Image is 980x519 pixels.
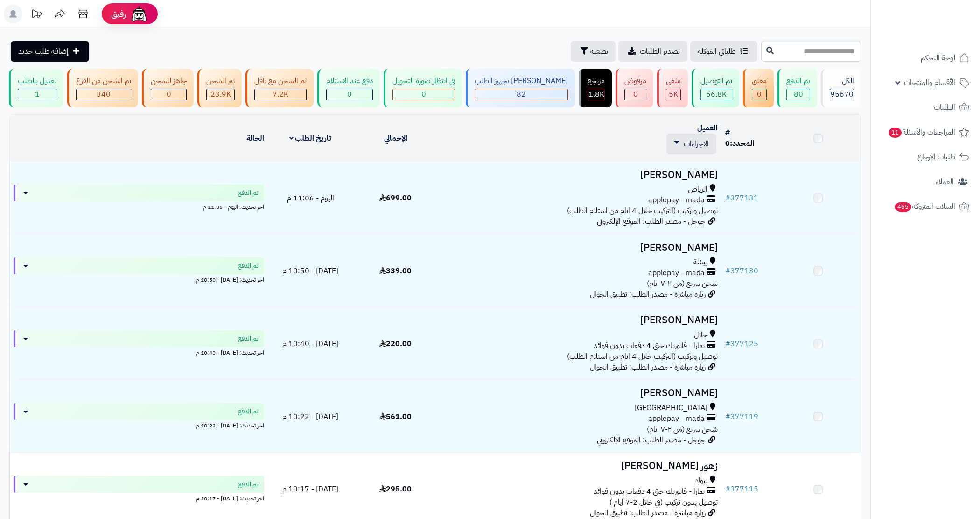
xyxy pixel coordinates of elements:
a: الكل95670 [819,69,863,107]
div: جاهز للشحن [151,76,187,86]
a: #377131 [725,192,758,204]
a: تم الشحن من الفرع 340 [65,69,140,107]
img: ai-face.png [130,5,148,23]
div: مرتجع [588,76,605,86]
div: دفع عند الاستلام [326,76,373,86]
a: مرفوض 0 [614,69,655,107]
h3: [PERSON_NAME] [442,315,718,326]
span: 339.00 [379,265,412,277]
div: ملغي [666,76,681,86]
span: [DATE] - 10:17 م [282,483,338,495]
div: 7223 [255,89,306,100]
span: اليوم - 11:06 م [287,192,334,204]
a: #377115 [725,483,758,495]
span: 23.9K [210,89,231,100]
span: بيشة [693,257,707,268]
span: 80 [794,89,803,100]
div: 56815 [701,89,732,100]
a: تم الشحن مع ناقل 7.2K [244,69,315,107]
span: توصيل بدون تركيب (في خلال 2-7 ايام ) [609,497,718,508]
span: 561.00 [379,411,412,422]
a: تعديل بالطلب 1 [7,69,65,107]
a: الحالة [246,133,264,144]
a: طلبات الإرجاع [876,146,974,168]
a: إضافة طلب جديد [11,41,89,62]
h3: [PERSON_NAME] [442,242,718,253]
div: تم الشحن من الفرع [76,76,131,86]
div: 4986 [666,89,680,100]
a: تم الشحن 23.9K [196,69,244,107]
a: في انتظار صورة التحويل 0 [382,69,464,107]
div: معلق [752,76,767,86]
a: الإجمالي [384,133,407,144]
span: 1 [35,89,40,100]
span: إضافة طلب جديد [18,46,69,57]
span: الاجراءات [684,138,709,149]
span: [DATE] - 10:50 م [282,265,338,277]
a: جاهز للشحن 0 [140,69,196,107]
a: مرتجع 1.8K [577,69,614,107]
div: اخر تحديث: [DATE] - 10:22 م [14,420,264,430]
span: 82 [517,89,526,100]
a: المراجعات والأسئلة11 [876,121,974,143]
span: طلباتي المُوكلة [698,46,736,57]
span: المراجعات والأسئلة [888,126,955,139]
span: # [725,483,730,495]
a: العملاء [876,171,974,193]
span: طلبات الإرجاع [917,150,955,164]
span: [GEOGRAPHIC_DATA] [635,403,707,413]
a: تم التوصيل 56.8K [690,69,741,107]
div: 0 [752,89,766,100]
div: اخر تحديث: [DATE] - 10:17 م [14,493,264,503]
span: الأقسام والمنتجات [904,76,955,89]
a: ملغي 5K [655,69,690,107]
div: [PERSON_NAME] تجهيز الطلب [475,76,568,86]
span: 0 [725,138,730,149]
span: تبوك [694,476,707,486]
div: 1 [18,89,56,100]
a: # [725,127,730,138]
span: 1.8K [588,89,604,100]
span: # [725,192,730,204]
div: مرفوض [624,76,646,86]
a: تاريخ الطلب [289,133,332,144]
div: المحدد: [725,138,772,149]
a: الاجراءات [674,138,709,149]
span: [DATE] - 10:40 م [282,338,338,349]
span: تصفية [590,46,608,57]
span: الطلبات [934,101,955,114]
span: 0 [757,89,762,100]
div: 82 [475,89,567,100]
h3: [PERSON_NAME] [442,388,718,398]
span: الرياض [688,184,707,195]
div: اخر تحديث: اليوم - 11:06 م [14,201,264,211]
div: 0 [625,89,646,100]
span: 7.2K [273,89,288,100]
span: جوجل - مصدر الطلب: الموقع الإلكتروني [597,216,706,227]
div: اخر تحديث: [DATE] - 10:50 م [14,274,264,284]
span: تم الدفع [238,480,259,489]
div: تم الشحن [206,76,235,86]
a: #377125 [725,338,758,349]
span: 295.00 [379,483,412,495]
span: حائل [694,330,707,341]
a: [PERSON_NAME] تجهيز الطلب 82 [464,69,577,107]
span: تم الدفع [238,407,259,416]
span: رفيق [111,8,126,20]
span: 0 [167,89,171,100]
h3: زهور [PERSON_NAME] [442,461,718,471]
span: تمارا - فاتورتك حتى 4 دفعات بدون فوائد [594,486,705,497]
div: اخر تحديث: [DATE] - 10:40 م [14,347,264,357]
span: توصيل وتركيب (التركيب خلال 4 ايام من استلام الطلب) [567,205,718,216]
span: زيارة مباشرة - مصدر الطلب: تطبيق الجوال [590,507,706,519]
span: تم الدفع [238,261,259,270]
a: العميل [697,122,718,134]
a: معلق 0 [741,69,776,107]
a: تصدير الطلبات [618,41,687,62]
span: 56.8K [706,89,727,100]
span: 465 [895,202,911,212]
span: لوحة التحكم [921,51,955,64]
div: تعديل بالطلب [18,76,56,86]
span: شحن سريع (من ٢-٧ ايام) [647,278,718,289]
span: 0 [421,89,426,100]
